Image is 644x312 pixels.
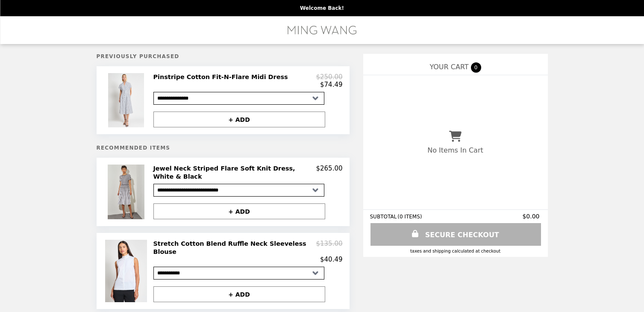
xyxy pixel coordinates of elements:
p: No Items In Cart [427,146,483,154]
span: SUBTOTAL [370,214,398,220]
span: 0 [471,62,481,73]
select: Select a product variant [153,92,324,105]
p: $265.00 [316,165,342,180]
img: Brand Logo [286,21,358,39]
h2: Jewel Neck Striped Flare Soft Knit Dress, White & Black [153,165,316,180]
p: $135.00 [316,240,342,256]
p: $250.00 [316,73,342,81]
div: Taxes and Shipping calculated at checkout [370,249,541,253]
span: YOUR CART [429,63,468,71]
h5: Previously Purchased [97,53,350,59]
h5: Recommended Items [97,145,350,151]
img: Jewel Neck Striped Flare Soft Knit Dress, White & Black [108,165,146,219]
img: Pinstripe Cotton Fit-N-Flare Midi Dress [108,73,147,127]
span: $0.00 [522,213,541,220]
select: Select a product variant [153,267,324,280]
p: Welcome Back! [300,5,344,11]
button: + ADD [153,112,325,127]
button: + ADD [153,203,325,219]
span: ( 0 ITEMS ) [397,214,422,220]
img: Stretch Cotton Blend Ruffle Neck Sleeveless Blouse [105,240,149,302]
button: + ADD [153,286,325,302]
h2: Stretch Cotton Blend Ruffle Neck Sleeveless Blouse [153,240,316,256]
select: Select a product variant [153,184,324,197]
h2: Pinstripe Cotton Fit-N-Flare Midi Dress [153,73,291,81]
p: $40.49 [320,256,343,263]
p: $74.49 [320,81,343,88]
